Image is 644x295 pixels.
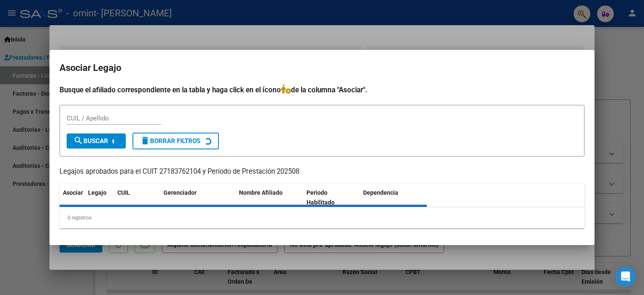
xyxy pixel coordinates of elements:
h4: Busque el afiliado correspondiente en la tabla y haga click en el ícono de la columna "Asociar". [60,84,584,95]
span: Asociar [63,189,83,196]
span: Legajo [88,189,106,196]
span: Periodo Habilitado [306,189,335,206]
datatable-header-cell: Periodo Habilitado [303,184,360,211]
span: Dependencia [363,189,398,196]
span: Nombre Afiliado [239,189,283,196]
datatable-header-cell: Asociar [60,184,85,211]
span: Borrar Filtros [140,137,200,145]
span: CUIL [117,189,130,196]
mat-icon: search [73,136,83,146]
span: Buscar [73,137,108,145]
span: Gerenciador [164,189,197,196]
datatable-header-cell: Nombre Afiliado [236,184,303,211]
datatable-header-cell: Gerenciador [160,184,236,211]
p: Legajos aprobados para el CUIT 27183762104 y Período de Prestación 202508 [60,167,584,177]
div: 0 registros [60,207,584,228]
datatable-header-cell: Dependencia [360,184,427,211]
div: Open Intercom Messenger [615,266,636,287]
button: Borrar Filtros [132,133,219,149]
h2: Asociar Legajo [60,60,584,76]
datatable-header-cell: Legajo [85,184,114,211]
datatable-header-cell: CUIL [114,184,160,211]
button: Buscar [67,133,126,149]
mat-icon: delete [140,136,150,146]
